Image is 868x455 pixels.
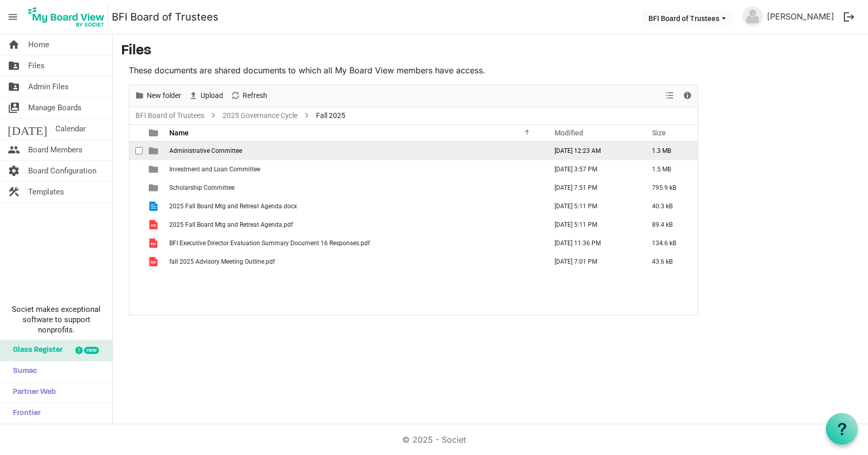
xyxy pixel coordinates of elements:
td: is template cell column header type [143,160,166,179]
button: BFI Board of Trustees dropdownbutton [642,11,733,25]
td: 795.9 kB is template cell column header Size [641,179,698,197]
button: View dropdownbutton [663,89,676,102]
span: folder_shared [8,76,20,97]
span: Manage Boards [28,97,82,118]
td: checkbox [129,197,143,215]
span: menu [3,7,23,27]
span: Name [169,129,189,137]
td: Scholarship Committee is template cell column header Name [166,179,544,197]
td: 134.6 kB is template cell column header Size [641,234,698,252]
span: home [8,34,20,55]
td: checkbox [129,179,143,197]
span: Fall 2025 [314,109,347,122]
span: Board Members [28,140,83,160]
td: is template cell column header type [143,197,166,215]
td: Investment and Loan Committee is template cell column header Name [166,160,544,179]
td: 1.3 MB is template cell column header Size [641,142,698,160]
div: Details [679,85,696,107]
img: My Board View Logo [25,4,108,30]
td: September 20, 2025 3:57 PM column header Modified [544,160,641,179]
td: is template cell column header type [143,142,166,160]
td: checkbox [129,160,143,179]
span: BFI Executive Director Evaluation Summary Document 16 Responses.pdf [169,240,370,247]
button: Details [681,89,695,102]
td: 43.6 kB is template cell column header Size [641,252,698,271]
span: Files [28,55,45,76]
a: [PERSON_NAME] [763,6,838,27]
span: Scholarship Committee [169,184,234,191]
span: Administrative Committee [169,147,242,154]
img: no-profile-picture.svg [742,6,763,27]
span: Admin Files [28,76,69,97]
td: is template cell column header type [143,252,166,271]
td: is template cell column header type [143,215,166,234]
td: Administrative Committee is template cell column header Name [166,142,544,160]
td: checkbox [129,234,143,252]
a: 2025 Governance Cycle [221,109,300,122]
span: Investment and Loan Committee [169,166,260,173]
span: 2025 Fall Board Mtg and Retreat Agenda.pdf [169,221,293,228]
a: BFI Board of Trustees [133,109,206,122]
span: settings [8,161,20,181]
p: These documents are shared documents to which all My Board View members have access. [129,64,698,76]
span: Calendar [55,118,86,139]
td: is template cell column header type [143,234,166,252]
span: Frontier [8,403,41,424]
td: 89.4 kB is template cell column header Size [641,215,698,234]
td: September 21, 2025 12:23 AM column header Modified [544,142,641,160]
td: BFI Executive Director Evaluation Summary Document 16 Responses.pdf is template cell column heade... [166,234,544,252]
div: Upload [185,85,227,107]
span: Partner Web [8,382,56,403]
div: new [84,347,99,354]
button: Upload [187,89,225,102]
span: Sumac [8,361,37,382]
span: Upload [200,89,224,102]
span: Societ makes exceptional software to support nonprofits. [5,304,108,335]
button: Refresh [229,89,269,102]
div: New folder [131,85,185,107]
a: © 2025 - Societ [402,434,466,445]
span: Home [28,34,49,55]
td: September 24, 2025 5:11 PM column header Modified [544,197,641,215]
span: [DATE] [8,118,47,139]
td: checkbox [129,252,143,271]
span: Board Configuration [28,161,96,181]
span: construction [8,182,20,202]
div: Refresh [227,85,271,107]
td: 40.3 kB is template cell column header Size [641,197,698,215]
span: switch_account [8,97,20,118]
button: logout [838,6,860,28]
span: fall 2025 Advisory Meeting Outline.pdf [169,258,275,265]
td: fall 2025 Advisory Meeting Outline.pdf is template cell column header Name [166,252,544,271]
span: Templates [28,182,64,202]
a: My Board View Logo [25,4,112,30]
span: Modified [555,129,583,137]
td: is template cell column header type [143,179,166,197]
span: Refresh [242,89,268,102]
td: September 15, 2025 7:51 PM column header Modified [544,179,641,197]
td: checkbox [129,215,143,234]
td: September 11, 2025 7:01 PM column header Modified [544,252,641,271]
td: checkbox [129,142,143,160]
div: View [661,85,679,107]
td: September 26, 2025 11:36 PM column header Modified [544,234,641,252]
span: 2025 Fall Board Mtg and Retreat Agenda.docx [169,203,297,210]
span: New folder [146,89,182,102]
span: folder_shared [8,55,20,76]
td: 2025 Fall Board Mtg and Retreat Agenda.pdf is template cell column header Name [166,215,544,234]
a: BFI Board of Trustees [112,7,219,27]
span: people [8,140,20,160]
h3: Files [121,43,860,60]
span: Size [652,129,666,137]
button: New folder [133,89,183,102]
td: 1.5 MB is template cell column header Size [641,160,698,179]
td: 2025 Fall Board Mtg and Retreat Agenda.docx is template cell column header Name [166,197,544,215]
span: Glass Register [8,340,63,361]
td: September 24, 2025 5:11 PM column header Modified [544,215,641,234]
